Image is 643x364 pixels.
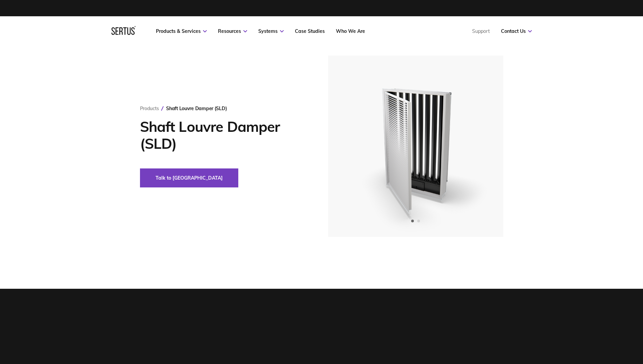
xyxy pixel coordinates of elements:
a: Contact Us [501,28,532,34]
span: Go to slide 2 [417,220,420,222]
h1: Shaft Louvre Damper (SLD) [140,118,308,152]
a: Products & Services [156,28,207,34]
a: Who We Are [336,28,365,34]
button: Talk to [GEOGRAPHIC_DATA] [140,168,238,187]
a: Products [140,105,159,112]
a: Systems [258,28,284,34]
a: Resources [218,28,247,34]
a: Case Studies [295,28,325,34]
a: Support [472,28,490,34]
